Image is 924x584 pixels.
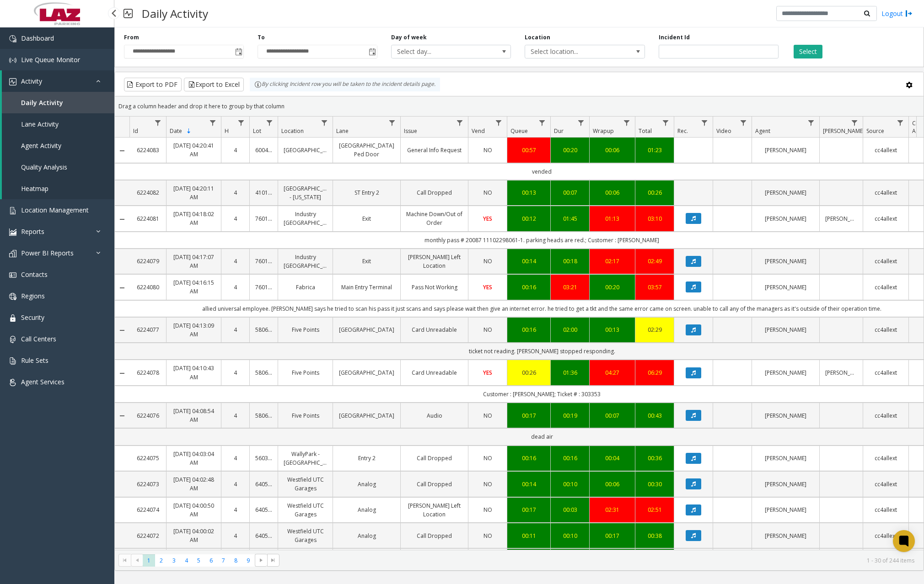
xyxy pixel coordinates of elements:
[513,257,545,265] div: 00:14
[641,411,668,420] div: 00:43
[869,368,903,377] a: cc4allext
[338,214,395,223] a: Exit
[391,33,427,42] label: Day of week
[595,505,629,514] a: 02:31
[641,505,668,514] a: 02:51
[869,454,903,462] a: cc4allext
[284,325,327,334] a: Five Points
[152,117,164,129] a: Id Filter Menu
[869,411,903,420] a: cc4allext
[641,257,668,265] div: 02:49
[135,531,161,540] a: 6224072
[255,480,272,488] a: 640580
[172,141,215,159] a: [DATE] 04:20:41 AM
[483,189,492,196] span: NO
[115,327,129,334] a: Collapse Details
[406,253,462,270] a: [PERSON_NAME] Left Location
[641,146,668,154] a: 01:23
[869,505,903,514] a: cc4allext
[659,33,690,42] label: Incident Id
[406,411,462,420] a: Audio
[757,454,814,462] a: [PERSON_NAME]
[757,325,814,334] a: [PERSON_NAME]
[172,407,215,424] a: [DATE] 04:08:54 AM
[595,257,629,265] a: 02:17
[227,257,244,265] a: 4
[513,188,545,197] a: 00:13
[9,228,16,236] img: 'icon'
[227,480,244,488] a: 4
[115,216,129,223] a: Collapse Details
[254,81,262,88] img: infoIcon.svg
[21,77,42,85] span: Activity
[825,214,857,223] a: [PERSON_NAME]
[135,368,161,377] a: 6224078
[757,368,814,377] a: [PERSON_NAME]
[556,146,584,154] div: 00:20
[641,480,668,488] div: 00:30
[474,480,501,488] a: NO
[367,45,377,58] span: Toggle popup
[641,283,668,292] a: 03:57
[483,283,492,291] span: YES
[2,70,114,92] a: Activity
[556,188,584,197] a: 00:07
[338,188,395,197] a: ST Entry 2
[757,283,814,292] a: [PERSON_NAME]
[284,527,327,544] a: Westfield UTC Garages
[9,357,16,365] img: 'icon'
[255,283,272,292] a: 760106
[172,501,215,519] a: [DATE] 04:00:50 AM
[115,147,129,154] a: Collapse Details
[641,214,668,223] div: 03:10
[641,325,668,334] a: 02:29
[881,9,913,18] a: Logout
[338,368,395,377] a: [GEOGRAPHIC_DATA]
[21,292,45,300] span: Regions
[9,314,16,322] img: 'icon'
[9,78,16,85] img: 'icon'
[255,257,272,265] a: 760133
[406,188,462,197] a: Call Dropped
[556,411,584,420] div: 00:19
[595,480,629,488] div: 00:06
[556,480,584,488] a: 00:10
[595,283,629,292] div: 00:20
[255,146,272,154] a: 600405
[525,45,620,58] span: Select location...
[641,454,668,462] a: 00:36
[805,117,817,129] a: Agent Filter Menu
[513,214,545,223] a: 00:12
[556,454,584,462] div: 00:16
[595,146,629,154] a: 00:06
[474,188,501,197] a: NO
[595,411,629,420] div: 00:07
[9,250,16,257] img: 'icon'
[595,454,629,462] div: 00:04
[869,283,903,292] a: cc4allext
[135,257,161,265] a: 6224079
[621,117,633,129] a: Wrapup Filter Menu
[483,506,492,514] span: NO
[513,146,545,154] div: 00:57
[474,325,501,334] a: NO
[9,57,16,64] img: 'icon'
[172,364,215,381] a: [DATE] 04:10:43 AM
[135,505,161,514] a: 6224074
[21,163,67,171] span: Quality Analysis
[124,33,139,42] label: From
[227,283,244,292] a: 4
[21,249,74,257] span: Power BI Reports
[21,334,56,343] span: Call Centers
[513,454,545,462] a: 00:16
[9,336,16,343] img: 'icon'
[9,207,16,214] img: 'icon'
[556,505,584,514] div: 00:03
[338,283,395,292] a: Main Entry Terminal
[284,184,327,202] a: [GEOGRAPHIC_DATA] - [US_STATE]
[255,214,272,223] a: 760133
